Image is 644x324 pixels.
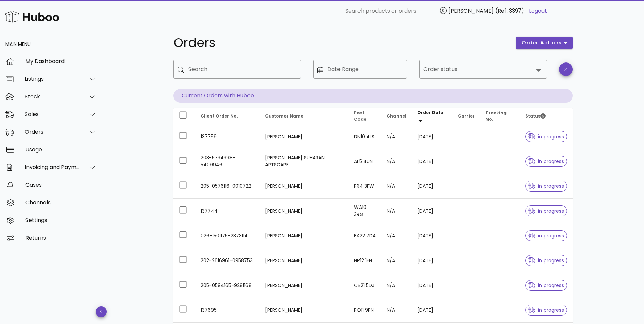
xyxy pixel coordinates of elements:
td: N/A [381,273,412,298]
div: Returns [25,235,96,241]
span: in progress [528,159,564,164]
th: Channel [381,108,412,124]
td: [PERSON_NAME] [260,273,349,298]
div: Usage [25,146,96,153]
span: Client Order No. [201,113,238,119]
td: [PERSON_NAME] SUHARAN ARTSCAPE [260,149,349,174]
span: Status [525,113,546,119]
td: NP12 1EN [349,248,382,273]
span: Post Code [354,110,366,122]
span: Channel [387,113,406,119]
span: in progress [528,134,564,139]
td: [DATE] [412,223,453,248]
td: [PERSON_NAME] [260,124,349,149]
th: Customer Name [260,108,349,124]
div: Sales [25,111,80,118]
td: 137744 [195,199,260,223]
span: Carrier [458,113,475,119]
span: Order Date [417,110,443,115]
th: Status [520,108,573,124]
div: Channels [25,199,96,206]
td: [DATE] [412,199,453,223]
td: CB21 5DJ [349,273,382,298]
span: in progress [528,308,564,312]
button: order actions [516,37,572,49]
td: N/A [381,248,412,273]
td: N/A [381,174,412,199]
td: PO11 9PN [349,298,382,323]
td: [DATE] [412,149,453,174]
span: in progress [528,258,564,263]
td: [PERSON_NAME] [260,199,349,223]
td: 203-5734398-5409946 [195,149,260,174]
td: 137695 [195,298,260,323]
h1: Orders [173,37,508,49]
td: [PERSON_NAME] [260,298,349,323]
span: in progress [528,184,564,188]
td: [DATE] [412,298,453,323]
span: Customer Name [265,113,303,119]
span: in progress [528,233,564,238]
div: My Dashboard [25,58,96,65]
span: (Ref: 3397) [495,7,524,15]
span: in progress [528,283,564,288]
td: AL5 4UN [349,149,382,174]
span: in progress [528,209,564,213]
th: Order Date: Sorted descending. Activate to remove sorting. [412,108,453,124]
span: order actions [521,39,562,47]
td: EX22 7DA [349,223,382,248]
td: N/A [381,223,412,248]
td: 205-0594165-9281168 [195,273,260,298]
th: Client Order No. [195,108,260,124]
td: 202-2616961-0958753 [195,248,260,273]
td: [DATE] [412,273,453,298]
span: [PERSON_NAME] [448,7,494,15]
div: Stock [25,93,80,100]
td: 205-0576116-0010722 [195,174,260,199]
div: Order status [419,60,547,79]
th: Post Code [349,108,382,124]
div: Cases [25,182,96,188]
td: N/A [381,298,412,323]
td: [DATE] [412,174,453,199]
td: 026-1501175-2373114 [195,223,260,248]
td: [PERSON_NAME] [260,223,349,248]
td: [DATE] [412,248,453,273]
th: Carrier [453,108,480,124]
img: Huboo Logo [5,10,59,24]
td: PR4 3FW [349,174,382,199]
div: Settings [25,217,96,223]
td: N/A [381,124,412,149]
td: WA10 3RG [349,199,382,223]
div: Orders [25,129,80,135]
a: Logout [529,7,547,15]
div: Invoicing and Payments [25,164,80,170]
span: Tracking No. [485,110,507,122]
td: [DATE] [412,124,453,149]
p: Current Orders with Huboo [173,89,573,103]
td: DN10 4LS [349,124,382,149]
td: N/A [381,149,412,174]
td: N/A [381,199,412,223]
td: [PERSON_NAME] [260,174,349,199]
td: 137759 [195,124,260,149]
th: Tracking No. [480,108,520,124]
td: [PERSON_NAME] [260,248,349,273]
div: Listings [25,76,80,82]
